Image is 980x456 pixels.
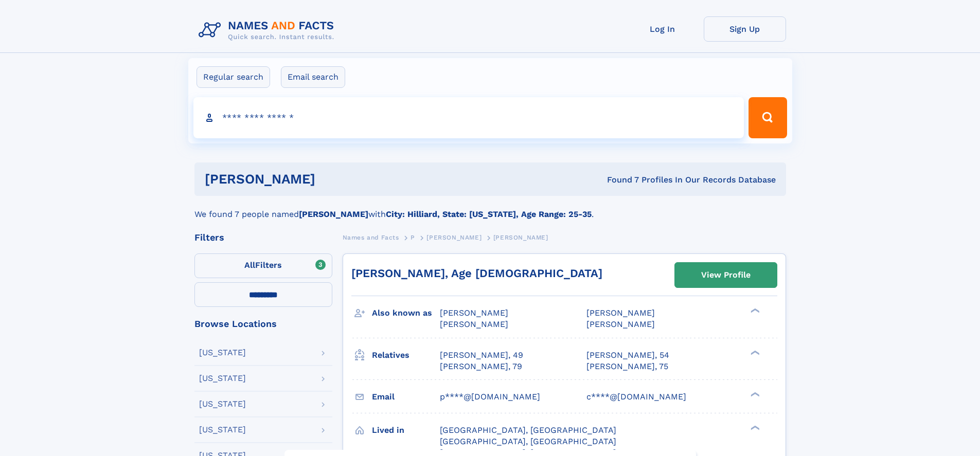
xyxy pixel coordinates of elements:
[199,400,246,408] div: [US_STATE]
[205,173,461,186] h1: [PERSON_NAME]
[244,260,255,270] span: All
[197,66,270,88] label: Regular search
[440,436,616,446] span: [GEOGRAPHIC_DATA], [GEOGRAPHIC_DATA]
[343,231,399,244] a: Names and Facts
[586,308,655,318] span: [PERSON_NAME]
[748,391,760,397] div: ❯
[194,16,343,44] img: Logo Names and Facts
[748,424,760,431] div: ❯
[372,422,440,439] h3: Lived in
[351,267,602,280] a: [PERSON_NAME], Age [DEMOGRAPHIC_DATA]
[426,231,482,244] a: [PERSON_NAME]
[748,349,760,356] div: ❯
[461,174,776,186] div: Found 7 Profiles In Our Records Database
[586,350,669,361] a: [PERSON_NAME], 54
[440,425,616,435] span: [GEOGRAPHIC_DATA], [GEOGRAPHIC_DATA]
[299,209,368,219] b: [PERSON_NAME]
[194,253,332,278] label: Filters
[199,426,246,434] div: [US_STATE]
[440,350,523,361] a: [PERSON_NAME], 49
[194,319,332,329] div: Browse Locations
[194,233,332,242] div: Filters
[704,16,786,42] a: Sign Up
[411,231,415,244] a: P
[675,263,777,287] a: View Profile
[193,97,744,138] input: search input
[749,97,787,138] button: Search Button
[199,349,246,357] div: [US_STATE]
[426,234,482,241] span: [PERSON_NAME]
[586,361,668,372] a: [PERSON_NAME], 75
[199,374,246,382] div: [US_STATE]
[194,196,786,221] div: We found 7 people named with .
[411,234,415,241] span: P
[440,319,508,329] span: [PERSON_NAME]
[372,304,440,322] h3: Also known as
[372,346,440,364] h3: Relatives
[372,388,440,406] h3: Email
[386,209,592,219] b: City: Hilliard, State: [US_STATE], Age Range: 25-35
[748,307,760,314] div: ❯
[586,319,655,329] span: [PERSON_NAME]
[440,308,508,318] span: [PERSON_NAME]
[440,361,522,372] a: [PERSON_NAME], 79
[701,263,751,287] div: View Profile
[281,66,345,88] label: Email search
[621,16,704,42] a: Log In
[493,234,548,241] span: [PERSON_NAME]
